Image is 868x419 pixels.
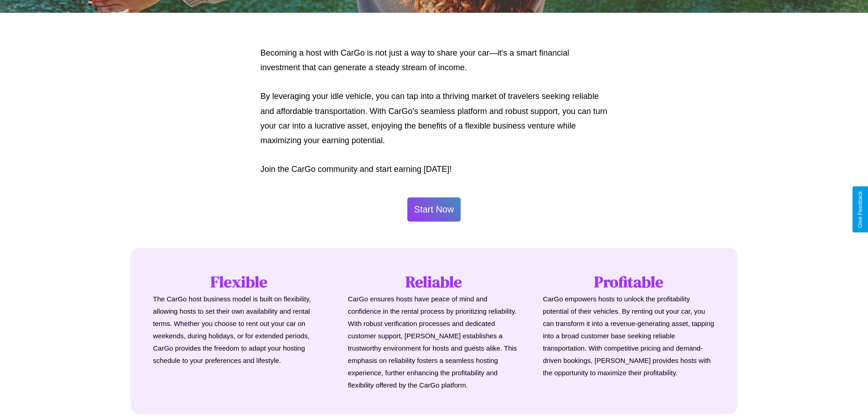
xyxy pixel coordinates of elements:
div: Give Feedback [857,191,863,228]
h1: Flexible [153,271,325,293]
p: By leveraging your idle vehicle, you can tap into a thriving market of travelers seeking reliable... [261,89,608,148]
button: Start Now [407,197,461,222]
p: CarGo empowers hosts to unlock the profitability potential of their vehicles. By renting out your... [543,293,715,379]
p: The CarGo host business model is built on flexibility, allowing hosts to set their own availabili... [153,293,325,367]
p: CarGo ensures hosts have peace of mind and confidence in the rental process by prioritizing relia... [348,293,520,391]
p: Becoming a host with CarGo is not just a way to share your car—it's a smart financial investment ... [261,46,608,75]
p: Join the CarGo community and start earning [DATE]! [261,162,608,176]
h1: Reliable [348,271,520,293]
h1: Profitable [543,271,715,293]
